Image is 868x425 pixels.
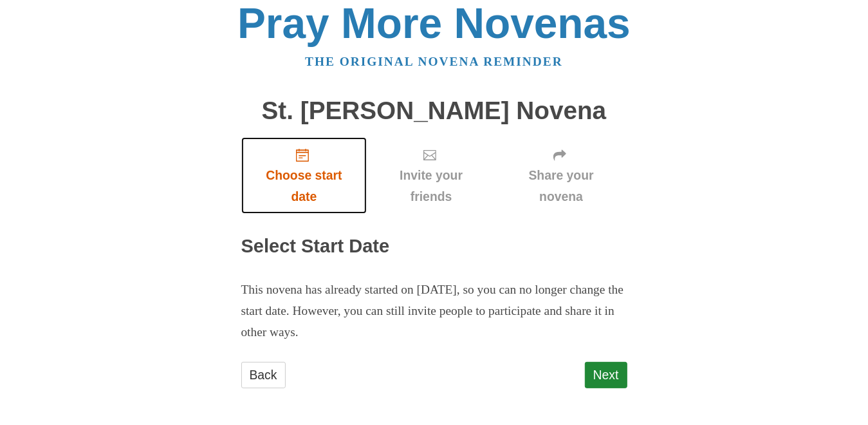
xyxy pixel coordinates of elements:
a: Share your novena [495,137,627,214]
h1: St. [PERSON_NAME] Novena [241,97,627,125]
a: Invite your friends [367,137,495,214]
a: Choose start date [241,137,367,214]
span: Choose start date [254,165,355,207]
a: The original novena reminder [305,55,563,68]
a: Next [585,362,627,388]
h2: Select Start Date [241,236,627,257]
a: Back [241,362,286,388]
p: This novena has already started on [DATE], so you can no longer change the start date. However, y... [241,279,627,343]
span: Share your novena [508,165,614,207]
span: Invite your friends [380,165,482,207]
